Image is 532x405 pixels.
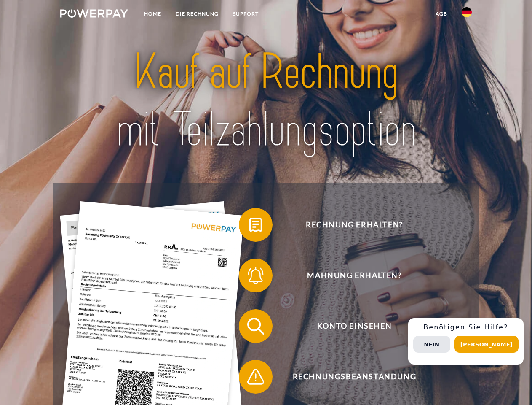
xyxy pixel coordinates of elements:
img: logo-powerpay-white.svg [60,9,128,18]
h3: Benötigen Sie Hilfe? [413,323,519,332]
a: SUPPORT [226,6,266,22]
a: agb [428,6,454,22]
img: qb_bill.svg [245,214,266,235]
button: Mahnung erhalten? [239,259,458,292]
a: Home [137,6,168,22]
span: Mahnung erhalten? [251,259,457,292]
span: Rechnung erhalten? [251,208,457,242]
button: Rechnung erhalten? [239,208,458,242]
img: title-powerpay_de.svg [80,40,452,162]
div: Schnellhilfe [408,318,524,364]
button: Rechnungsbeanstandung [239,360,458,394]
span: Konto einsehen [251,309,457,343]
button: Nein [413,336,450,353]
img: qb_bell.svg [245,265,266,286]
span: Rechnungsbeanstandung [251,360,457,394]
a: DIE RECHNUNG [168,6,226,22]
img: qb_search.svg [245,316,266,337]
button: [PERSON_NAME] [454,336,519,353]
img: qb_warning.svg [245,366,266,387]
button: Konto einsehen [239,309,458,343]
img: de [462,7,472,17]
